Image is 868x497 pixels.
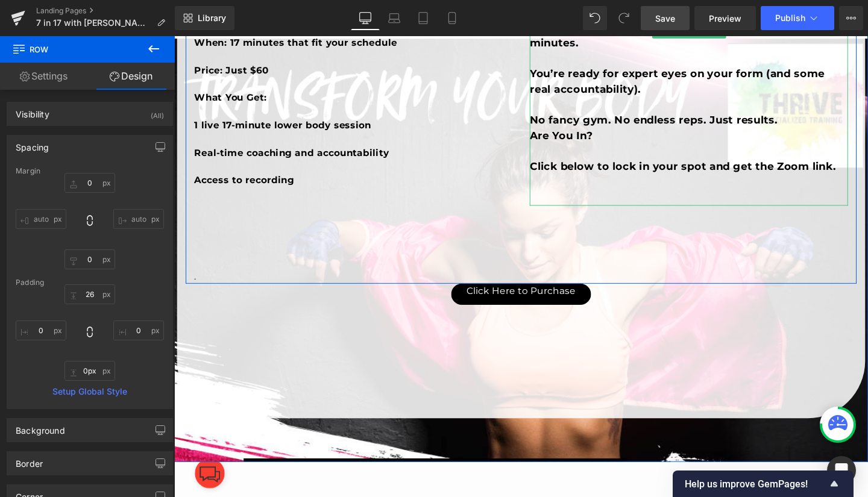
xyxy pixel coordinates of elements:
[685,477,841,491] button: Show survey - Help us improve GemPages!
[21,30,99,42] strong: Price: Just $60
[775,13,805,23] span: Publish
[374,33,684,63] b: You’re ready for expert eyes on your form (and some real accountability).
[709,12,741,25] span: Preview
[16,278,164,287] div: Padding
[612,6,636,30] button: Redo
[374,98,440,111] b: Are You In?
[16,136,49,152] div: Spacing
[761,6,834,30] button: Publish
[175,6,234,30] a: New Library
[694,6,756,30] a: Preview
[16,320,66,340] input: 0
[438,6,467,30] a: Mobile
[16,387,164,396] a: Setup Global Style
[36,18,152,28] span: 7 in 17 with [PERSON_NAME]
[113,320,164,340] input: 0
[87,63,175,90] a: Design
[36,6,175,16] a: Landing Pages
[151,102,164,122] div: (All)
[827,456,856,485] div: Open Intercom Messenger
[583,6,607,30] button: Undo
[16,102,49,119] div: Visibility
[291,260,438,283] a: Click Here to Purchase
[374,131,696,144] b: Click below to lock in your spot and get the Zoom link.
[351,6,380,30] a: Desktop
[16,419,65,436] div: Background
[307,261,422,275] span: Click Here to Purchase
[685,478,827,490] span: Help us improve GemPages!
[380,6,409,30] a: Laptop
[839,6,863,30] button: More
[21,246,356,260] p: .
[21,146,126,157] strong: Access to recording
[12,36,133,63] span: Row
[64,284,115,304] input: 0
[198,13,226,23] span: Library
[16,167,164,175] div: Margin
[374,82,635,95] b: No fancy gym. No endless reps. Just results.
[409,6,438,30] a: Tablet
[64,361,115,381] input: 0
[64,173,115,193] input: 0
[21,1,234,13] strong: When: 17 minutes that fit your schedule
[16,452,43,469] div: Border
[21,59,97,70] strong: What You Get:
[16,209,66,229] input: 0
[21,117,226,128] strong: Real-time coaching and accountability
[64,249,115,269] input: 0
[21,88,207,99] strong: 1 live 17-minute lower body session
[113,209,164,229] input: 0
[655,12,675,25] span: Save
